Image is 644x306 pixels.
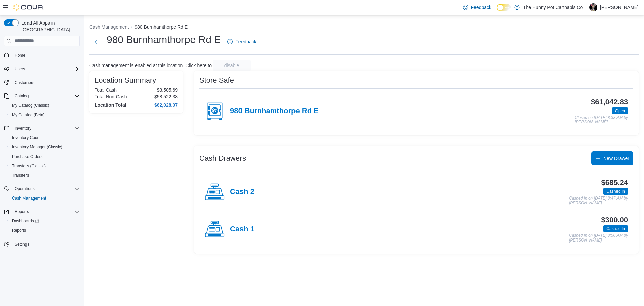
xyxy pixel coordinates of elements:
[224,62,239,69] span: disable
[9,143,80,151] span: Inventory Manager (Classic)
[157,87,178,93] p: $3,505.69
[199,76,234,84] h3: Store Safe
[95,94,127,99] h6: Total Non-Cash
[7,193,83,203] button: Cash Management
[9,162,48,170] a: Transfers (Classic)
[9,171,32,179] a: Transfers
[12,78,80,87] span: Customers
[7,133,83,142] button: Inventory Count
[12,112,45,118] span: My Catalog (Beta)
[7,226,83,235] button: Reports
[89,35,103,48] button: Next
[601,216,628,224] h3: $300.00
[12,195,46,201] span: Cash Management
[12,103,49,108] span: My Catalog (Classic)
[12,240,80,248] span: Settings
[107,33,221,46] h1: 980 Burnhamthorpe Rd E
[7,101,83,110] button: My Catalog (Classic)
[7,171,83,180] button: Transfers
[12,154,43,159] span: Purchase Orders
[89,63,212,68] p: Cash management is enabled at this location. Click here to
[12,92,31,100] button: Catalog
[9,171,80,179] span: Transfers
[12,228,26,233] span: Reports
[460,1,494,14] a: Feedback
[12,51,80,59] span: Home
[135,24,188,30] button: 980 Burnhamthorpe Rd E
[199,154,246,162] h3: Cash Drawers
[15,126,31,131] span: Inventory
[230,225,254,234] h4: Cash 1
[7,161,83,171] button: Transfers (Classic)
[9,101,80,110] span: My Catalog (Classic)
[95,76,156,84] h3: Location Summary
[15,53,25,58] span: Home
[7,142,83,152] button: Inventory Manager (Classic)
[154,94,178,99] p: $58,522.38
[12,144,62,150] span: Inventory Manager (Classic)
[9,226,29,234] a: Reports
[497,4,511,11] input: Dark Mode
[612,107,628,114] span: Open
[230,188,254,196] h4: Cash 2
[89,24,639,32] nav: An example of EuiBreadcrumbs
[12,51,28,59] a: Home
[9,226,80,234] span: Reports
[9,134,80,142] span: Inventory Count
[9,217,80,225] span: Dashboards
[9,134,43,142] a: Inventory Count
[9,152,45,161] a: Purchase Orders
[9,217,42,225] a: Dashboards
[12,92,80,100] span: Catalog
[15,186,35,191] span: Operations
[95,102,126,108] h4: Location Total
[497,11,497,11] span: Dark Mode
[12,124,80,132] span: Inventory
[7,152,83,161] button: Purchase Orders
[1,184,83,193] button: Operations
[15,80,34,85] span: Customers
[9,101,52,110] a: My Catalog (Classic)
[585,3,587,11] p: |
[15,93,29,99] span: Catalog
[89,24,129,30] button: Cash Management
[12,208,32,216] button: Reports
[12,65,28,73] button: Users
[12,163,46,169] span: Transfers (Classic)
[569,233,628,243] p: Cashed In on [DATE] 8:50 AM by [PERSON_NAME]
[15,66,25,72] span: Users
[1,207,83,216] button: Reports
[615,108,625,114] span: Open
[154,102,178,108] h4: $62,028.07
[603,225,628,232] span: Cashed In
[12,79,37,87] a: Customers
[9,194,49,202] a: Cash Management
[591,151,633,165] button: New Drawer
[9,111,47,119] a: My Catalog (Beta)
[601,179,628,187] h3: $685.24
[1,64,83,74] button: Users
[12,135,41,140] span: Inventory Count
[9,111,80,119] span: My Catalog (Beta)
[1,50,83,60] button: Home
[603,188,628,195] span: Cashed In
[591,98,628,106] h3: $61,042.83
[12,185,37,193] button: Operations
[523,3,583,11] p: The Hunny Pot Cannabis Co
[95,87,117,93] h6: Total Cash
[9,143,65,151] a: Inventory Manager (Classic)
[1,91,83,101] button: Catalog
[600,3,639,11] p: [PERSON_NAME]
[12,185,80,193] span: Operations
[606,226,625,232] span: Cashed In
[9,162,80,170] span: Transfers (Classic)
[471,4,491,11] span: Feedback
[7,216,83,226] a: Dashboards
[12,124,34,132] button: Inventory
[575,116,628,125] p: Closed on [DATE] 8:38 AM by [PERSON_NAME]
[12,65,80,73] span: Users
[19,19,80,33] span: Load All Apps in [GEOGRAPHIC_DATA]
[225,35,259,48] a: Feedback
[9,152,80,161] span: Purchase Orders
[7,110,83,120] button: My Catalog (Beta)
